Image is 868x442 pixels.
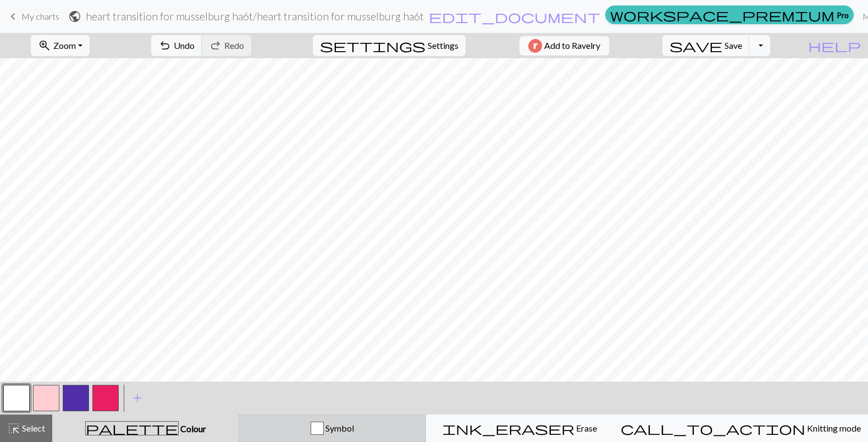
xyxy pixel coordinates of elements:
span: palette [86,421,178,436]
button: Zoom [31,35,90,56]
button: Knitting mode [613,415,868,442]
span: keyboard_arrow_left [7,9,20,24]
span: highlight_alt [7,421,20,436]
button: Save [662,35,750,56]
img: Ravelry [528,39,542,53]
span: Knitting mode [805,423,861,433]
span: Zoom [53,40,76,51]
span: settings [320,38,425,53]
span: Settings [428,39,458,52]
button: Symbol [239,415,426,442]
span: Add to Ravelry [544,39,600,53]
button: Erase [426,415,613,442]
span: Colour [179,423,206,434]
span: My charts [21,11,59,21]
span: save [670,38,722,53]
span: ink_eraser [443,421,574,436]
button: SettingsSettings [313,35,466,56]
span: add [131,390,144,406]
i: Settings [320,39,425,52]
span: workspace_premium [610,7,834,23]
span: Erase [574,423,597,433]
span: zoom_in [38,38,51,53]
span: Select [20,423,45,433]
span: edit_document [429,9,600,24]
a: My charts [7,7,59,26]
span: Save [725,40,742,51]
span: Undo [174,40,195,51]
button: Undo [151,35,202,56]
a: Pro [605,5,854,24]
span: Symbol [324,423,354,433]
button: Colour [52,415,239,442]
span: undo [158,38,172,53]
span: help [808,38,861,53]
button: Add to Ravelry [519,36,609,55]
span: public [68,9,81,24]
h2: heart transition for musselburg ha6t / heart transition for musselburg ha6t [86,10,424,23]
span: call_to_action [621,421,805,436]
